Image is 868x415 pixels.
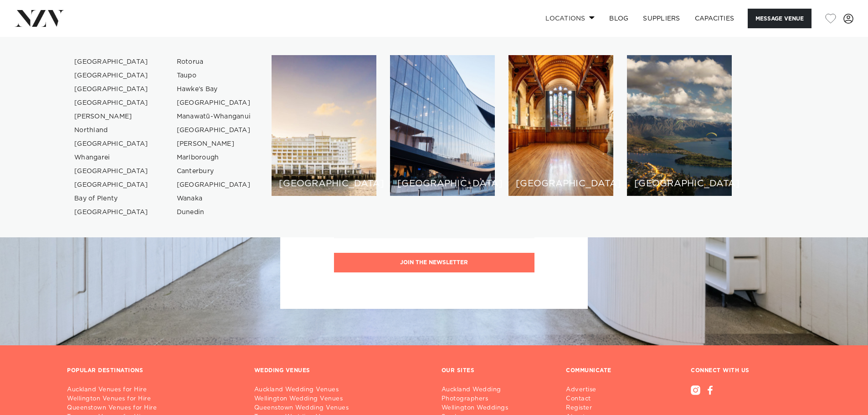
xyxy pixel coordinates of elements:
[169,110,258,123] a: Manawatū-Whanganui
[169,137,258,151] a: [PERSON_NAME]
[169,55,258,69] a: Rotorua
[67,164,156,178] a: [GEOGRAPHIC_DATA]
[15,10,64,26] img: nzv-logo.png
[169,123,258,137] a: [GEOGRAPHIC_DATA]
[169,192,258,205] a: Wanaka
[169,164,258,178] a: Canterbury
[566,367,611,374] h3: COMMUNICATE
[508,55,613,196] a: Christchurch venues [GEOGRAPHIC_DATA]
[390,55,495,196] a: Wellington venues [GEOGRAPHIC_DATA]
[67,404,240,413] a: Queenstown Venues for Hire
[566,404,633,413] a: Register
[516,179,606,189] h6: [GEOGRAPHIC_DATA]
[67,110,156,123] a: [PERSON_NAME]
[67,137,156,151] a: [GEOGRAPHIC_DATA]
[397,179,488,189] h6: [GEOGRAPHIC_DATA]
[254,395,427,404] a: Wellington Wedding Venues
[67,82,156,96] a: [GEOGRAPHIC_DATA]
[67,123,156,137] a: Northland
[67,151,156,164] a: Whangarei
[254,404,427,413] a: Queenstown Wedding Venues
[442,367,475,374] h3: OUR SITES
[169,96,258,110] a: [GEOGRAPHIC_DATA]
[67,69,156,82] a: [GEOGRAPHIC_DATA]
[442,385,552,404] a: Auckland Wedding Photographers
[602,9,636,28] a: BLOG
[67,385,240,395] a: Auckland Venues for Hire
[169,82,258,96] a: Hawke's Bay
[538,9,602,28] a: Locations
[334,253,534,272] button: Join the newsletter
[67,192,156,205] a: Bay of Plenty
[67,395,240,404] a: Wellington Venues for Hire
[566,385,633,395] a: Advertise
[67,96,156,110] a: [GEOGRAPHIC_DATA]
[67,55,156,69] a: [GEOGRAPHIC_DATA]
[748,9,812,28] button: Message Venue
[67,367,143,374] h3: POPULAR DESTINATIONS
[627,55,732,196] a: Queenstown venues [GEOGRAPHIC_DATA]
[169,178,258,192] a: [GEOGRAPHIC_DATA]
[169,69,258,82] a: Taupo
[566,395,633,404] a: Contact
[634,179,724,189] h6: [GEOGRAPHIC_DATA]
[691,367,801,374] h3: CONNECT WITH US
[254,385,427,395] a: Auckland Wedding Venues
[636,9,687,28] a: SUPPLIERS
[169,151,258,164] a: Marlborough
[279,179,369,189] h6: [GEOGRAPHIC_DATA]
[688,9,742,28] a: Capacities
[67,205,156,219] a: [GEOGRAPHIC_DATA]
[272,55,376,196] a: Auckland venues [GEOGRAPHIC_DATA]
[254,367,310,374] h3: WEDDING VENUES
[67,178,156,192] a: [GEOGRAPHIC_DATA]
[169,205,258,219] a: Dunedin
[442,404,552,413] a: Wellington Weddings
